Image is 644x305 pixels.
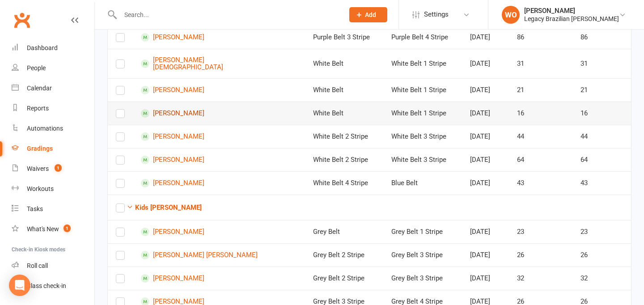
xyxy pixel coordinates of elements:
[509,171,572,195] td: 43
[55,164,62,172] span: 1
[509,78,572,102] td: 21
[305,25,384,49] td: Purple Belt 3 Stripe
[12,276,94,296] a: Class kiosk mode
[509,267,572,290] td: 32
[135,203,202,212] strong: Kids [PERSON_NAME]
[383,220,462,243] td: Grey Belt 1 Stripe
[509,102,572,125] td: 16
[383,49,462,78] td: White Belt 1 Stripe
[27,125,63,132] div: Automations
[27,225,59,233] div: What's New
[12,256,94,276] a: Roll call
[572,243,631,267] td: 26
[141,33,259,42] a: [PERSON_NAME]
[462,125,509,148] td: [DATE]
[365,11,376,18] span: Add
[572,102,631,125] td: 16
[462,171,509,195] td: [DATE]
[572,220,631,243] td: 23
[12,38,94,58] a: Dashboard
[141,228,259,236] a: [PERSON_NAME]
[12,98,94,119] a: Reports
[383,25,462,49] td: Purple Belt 4 Stripe
[12,139,94,159] a: Gradings
[141,179,259,187] a: [PERSON_NAME]
[305,148,384,171] td: White Belt 2 Stripe
[27,282,66,289] div: Class check-in
[462,243,509,267] td: [DATE]
[572,171,631,195] td: 43
[27,205,43,212] div: Tasks
[305,125,384,148] td: White Belt 2 Stripe
[383,102,462,125] td: White Belt 1 Stripe
[141,251,259,259] a: [PERSON_NAME] [PERSON_NAME]
[509,49,572,78] td: 31
[12,179,94,199] a: Workouts
[141,274,259,283] a: [PERSON_NAME]
[12,219,94,239] a: What's New1
[141,56,259,71] a: [PERSON_NAME][DEMOGRAPHIC_DATA]
[27,262,48,269] div: Roll call
[12,58,94,78] a: People
[27,105,49,112] div: Reports
[305,171,384,195] td: White Belt 4 Stripe
[305,78,384,102] td: White Belt
[572,25,631,49] td: 86
[509,125,572,148] td: 44
[27,44,58,51] div: Dashboard
[509,148,572,171] td: 64
[141,86,259,94] a: [PERSON_NAME]
[12,119,94,139] a: Automations
[12,159,94,179] a: Waivers 1
[305,267,384,290] td: Grey Belt 2 Stripe
[27,85,52,92] div: Calendar
[383,125,462,148] td: White Belt 3 Stripe
[509,220,572,243] td: 23
[424,4,449,25] span: Settings
[462,102,509,125] td: [DATE]
[383,78,462,102] td: White Belt 1 Stripe
[462,220,509,243] td: [DATE]
[27,185,54,192] div: Workouts
[127,202,202,213] button: Kids [PERSON_NAME]
[349,7,387,22] button: Add
[141,132,259,141] a: [PERSON_NAME]
[12,78,94,98] a: Calendar
[11,9,33,31] a: Clubworx
[64,225,71,232] span: 1
[383,148,462,171] td: White Belt 3 Stripe
[383,267,462,290] td: Grey Belt 3 Stripe
[305,102,384,125] td: White Belt
[9,275,30,296] div: Open Intercom Messenger
[383,171,462,195] td: Blue Belt
[572,49,631,78] td: 31
[524,15,619,23] div: Legacy Brazilian [PERSON_NAME]
[141,109,259,118] a: [PERSON_NAME]
[509,243,572,267] td: 26
[305,243,384,267] td: Grey Belt 2 Stripe
[462,49,509,78] td: [DATE]
[572,125,631,148] td: 44
[383,243,462,267] td: Grey Belt 3 Stripe
[462,267,509,290] td: [DATE]
[305,49,384,78] td: White Belt
[118,8,338,21] input: Search...
[27,165,49,172] div: Waivers
[27,64,46,72] div: People
[12,199,94,219] a: Tasks
[572,148,631,171] td: 64
[572,78,631,102] td: 21
[462,25,509,49] td: [DATE]
[462,148,509,171] td: [DATE]
[572,267,631,290] td: 32
[141,156,259,164] a: [PERSON_NAME]
[462,78,509,102] td: [DATE]
[524,7,619,15] div: [PERSON_NAME]
[27,145,53,152] div: Gradings
[305,220,384,243] td: Grey Belt
[509,25,572,49] td: 86
[502,6,520,24] div: WO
